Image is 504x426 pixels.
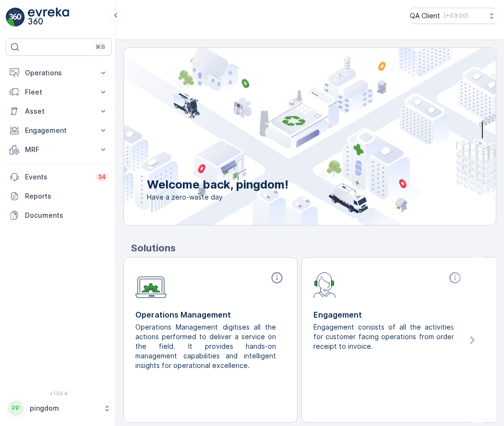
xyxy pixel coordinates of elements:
p: Operations Management digitises all the actions performed to deliver a service on the field. It p... [135,322,278,370]
p: Events [25,172,90,182]
p: Reports [25,191,108,201]
p: Fleet [25,87,93,97]
p: Solutions [131,241,496,255]
button: MRF [6,140,112,159]
img: logo [6,8,25,27]
p: pingdom [30,403,98,413]
button: QA Client(+03:00) [410,8,496,24]
a: Reports [6,187,112,206]
p: ( +03:00 ) [444,12,468,20]
button: PPpingdom [6,398,112,418]
button: Engagement [6,121,112,140]
p: Operations Management [135,309,286,320]
p: Operations [25,68,93,78]
p: QA Client [410,11,440,21]
button: Asset [6,102,112,121]
p: Engagement consists of all the activities for customer facing operations from order receipt to in... [313,322,456,351]
p: Engagement [25,126,93,135]
p: 34 [98,173,106,181]
button: Operations [6,63,112,83]
img: module-icon [135,271,167,298]
button: Fleet [6,83,112,102]
span: v 1.50.4 [6,390,112,396]
p: ⌘B [96,43,105,51]
span: Have a zero-waste day [147,192,288,202]
img: module-icon [313,271,336,298]
p: Documents [25,211,108,220]
a: Events34 [6,167,112,187]
img: city illustration [81,48,496,225]
p: Engagement [313,309,464,320]
img: logo_light-DOdMpM7g.png [28,8,69,27]
p: MRF [25,145,93,154]
div: PP [8,401,24,416]
p: Welcome back, pingdom! [147,177,288,192]
a: Documents [6,206,112,225]
p: Asset [25,106,93,116]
